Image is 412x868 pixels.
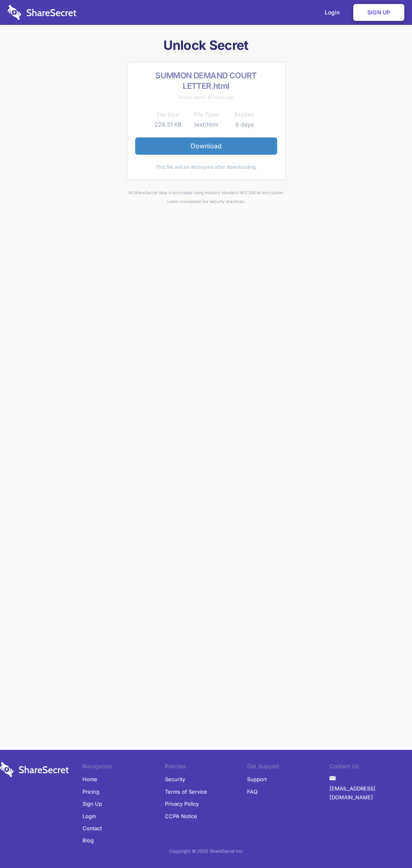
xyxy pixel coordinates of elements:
[247,786,257,798] a: FAQ
[149,120,187,129] td: 228.51 KB
[187,110,225,119] th: File Type
[135,137,277,154] a: Download
[165,786,207,798] a: Terms of Service
[8,5,76,20] img: logo-wordmark-white-trans-d4663122ce5f474addd5e946df7df03e33cb6a1c49d2221995e7729f52c070b2.svg
[167,199,190,204] a: Learn more
[225,110,264,119] th: Expires
[135,70,277,91] h2: SUMMON DEMAND COURT LETTER.html
[187,120,225,129] td: text/html
[165,773,185,785] a: Security
[135,163,277,172] div: This file will be destroyed after downloading.
[82,822,102,834] a: Contact
[353,4,404,21] a: Sign Up
[330,782,412,804] a: [EMAIL_ADDRESS][DOMAIN_NAME]
[165,798,199,810] a: Privacy Policy
[82,773,97,785] a: Home
[82,786,99,798] a: Pricing
[225,120,264,129] td: 6 days
[165,762,247,773] li: Policies
[82,810,96,822] a: Login
[82,762,165,773] li: Navigation
[330,762,412,773] li: Contact Us
[247,762,330,773] li: Get Support
[149,110,187,119] th: File Size
[135,93,277,102] div: Shared about 19 hours ago
[82,798,102,810] a: Sign Up
[165,810,197,822] a: CCPA Notice
[247,773,267,785] a: Support
[82,834,94,846] a: Blog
